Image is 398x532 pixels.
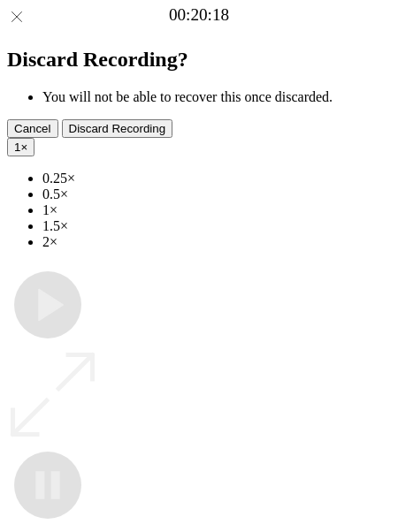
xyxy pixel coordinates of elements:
[7,119,58,138] button: Cancel
[42,171,391,186] li: 0.25×
[14,141,20,154] span: 1
[62,119,173,138] button: Discard Recording
[7,48,391,72] h2: Discard Recording?
[7,138,34,156] button: 1×
[169,5,229,25] a: 00:20:18
[42,186,391,202] li: 0.5×
[42,234,391,250] li: 2×
[42,89,391,105] li: You will not be able to recover this once discarded.
[42,218,391,234] li: 1.5×
[42,202,391,218] li: 1×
